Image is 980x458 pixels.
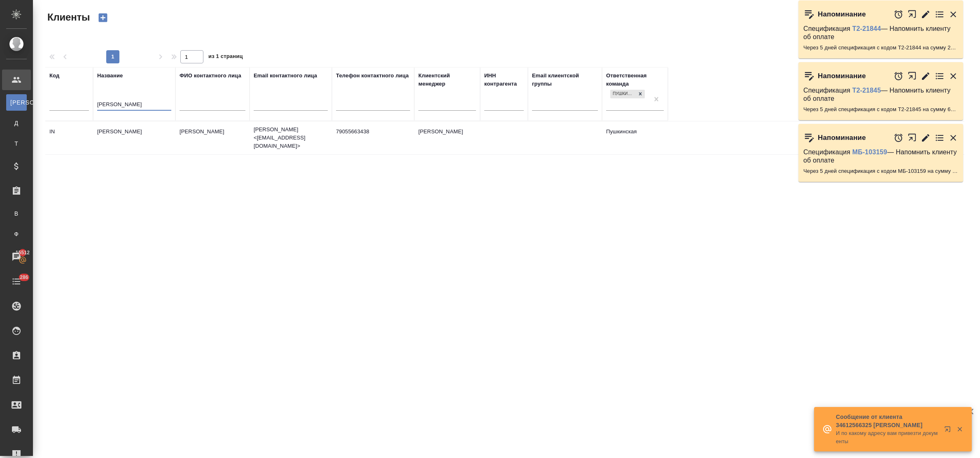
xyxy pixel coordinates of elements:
[45,11,90,24] span: Клиенты
[10,98,23,107] span: [PERSON_NAME]
[948,9,958,19] button: Закрыть
[951,425,968,433] button: Закрыть
[803,148,958,165] p: Спецификация — Напомнить клиенту об оплате
[908,129,917,146] button: Открыть в новой вкладке
[414,123,480,152] td: [PERSON_NAME]
[15,273,33,281] span: 286
[818,72,866,80] p: Напоминание
[921,133,931,143] button: Редактировать
[836,429,939,446] p: И по какому адресу вам привезти документы
[180,72,241,80] div: ФИО контактного лица
[948,71,958,81] button: Закрыть
[97,72,123,80] div: Название
[2,246,31,267] a: 15512
[175,123,250,152] td: [PERSON_NAME]
[894,133,903,143] button: Отложить
[49,72,59,80] div: Код
[254,72,317,80] div: Email контактного лица
[803,86,958,103] p: Спецификация — Напомнить клиенту об оплате
[606,72,664,88] div: Ответственная команда
[935,71,945,81] button: Перейти в todo
[6,94,27,111] a: [PERSON_NAME]
[921,9,931,19] button: Редактировать
[6,115,27,131] a: Д
[818,10,866,19] p: Напоминание
[921,71,931,81] button: Редактировать
[852,87,881,94] a: Т2-21845
[10,119,23,127] span: Д
[803,167,958,175] p: Через 5 дней спецификация с кодом МБ-103159 на сумму 50486.99999999999 RUB будет просрочена
[45,123,93,152] td: IN
[10,209,23,218] span: В
[93,11,113,25] button: Создать
[610,90,636,98] div: Пушкинская
[894,71,903,81] button: Отложить
[10,139,23,148] span: Т
[6,135,27,152] a: Т
[894,9,903,19] button: Отложить
[6,226,27,242] a: Ф
[818,134,866,142] p: Напоминание
[852,149,887,156] a: МБ-103159
[336,128,410,136] p: 79055663438
[11,249,35,257] span: 15512
[418,72,476,88] div: Клиентский менеджер
[852,25,881,32] a: Т2-21844
[208,51,243,63] span: из 1 страниц
[935,133,945,143] button: Перейти в todo
[935,9,945,19] button: Перейти в todo
[6,205,27,222] a: В
[2,271,31,292] a: 286
[803,25,958,41] p: Спецификация — Напомнить клиенту об оплате
[908,67,917,85] button: Открыть в новой вкладке
[908,5,917,23] button: Открыть в новой вкладке
[948,133,958,143] button: Закрыть
[254,126,328,150] p: [PERSON_NAME] <[EMAIL_ADDRESS][DOMAIN_NAME]>
[939,421,959,441] button: Открыть в новой вкладке
[336,72,409,80] div: Телефон контактного лица
[803,105,958,114] p: Через 5 дней спецификация с кодом Т2-21845 на сумму 6672 RUB будет просрочена
[532,72,598,88] div: Email клиентской группы
[609,89,646,99] div: Пушкинская
[836,413,939,429] p: Сообщение от клиента 34612566325 [PERSON_NAME]
[484,72,524,88] div: ИНН контрагента
[803,44,958,52] p: Через 5 дней спецификация с кодом Т2-21844 на сумму 2136 RUB будет просрочена
[93,123,175,152] td: [PERSON_NAME]
[10,230,23,238] span: Ф
[602,123,668,152] td: Пушкинская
